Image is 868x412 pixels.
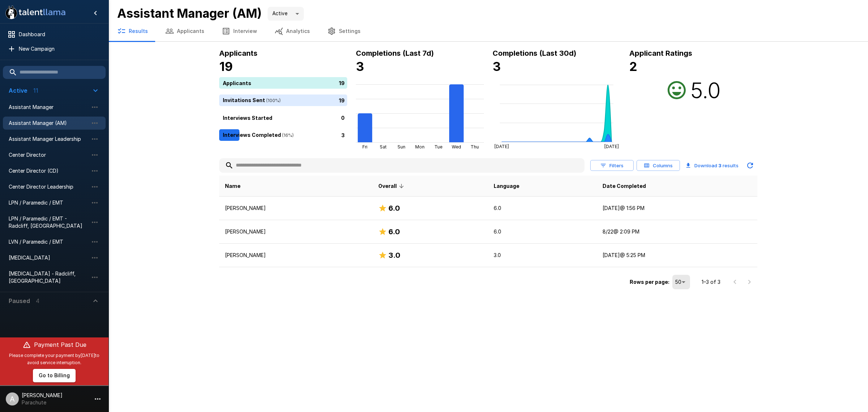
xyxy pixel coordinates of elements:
[225,205,367,212] p: [PERSON_NAME]
[109,21,157,41] button: Results
[341,114,345,121] p: 0
[341,131,345,139] p: 3
[225,228,367,235] p: [PERSON_NAME]
[603,182,646,190] span: Date Completed
[380,144,387,150] tspan: Sat
[494,144,509,149] tspan: [DATE]
[630,278,669,286] p: Rows per page:
[494,182,519,190] span: Language
[268,7,304,21] div: Active
[629,59,637,74] b: 2
[702,278,720,286] p: 1–3 of 3
[471,144,479,150] tspan: Thu
[213,21,266,41] button: Interview
[225,182,241,190] span: Name
[434,144,442,150] tspan: Tue
[493,59,501,74] b: 3
[266,21,319,41] button: Analytics
[415,144,425,150] tspan: Mon
[339,79,345,87] p: 19
[494,252,591,259] p: 3.0
[219,59,233,74] b: 19
[494,228,591,235] p: 6.0
[637,160,680,171] button: Columns
[743,158,757,173] button: Updated Today - 11:30 AM
[225,252,367,259] p: [PERSON_NAME]
[672,275,690,289] div: 50
[319,21,369,41] button: Settings
[356,49,434,58] b: Completions (Last 7d)
[117,6,262,21] b: Assistant Manager (AM)
[356,59,364,74] b: 3
[397,144,405,150] tspan: Sun
[718,163,722,168] b: 3
[362,144,367,150] tspan: Fri
[629,49,692,58] b: Applicant Ratings
[683,158,741,173] button: Download 3 results
[157,21,213,41] button: Applicants
[219,49,258,58] b: Applicants
[590,160,634,171] button: Filters
[604,144,619,149] tspan: [DATE]
[597,220,757,244] td: 8/22 @ 2:09 PM
[493,49,576,58] b: Completions (Last 30d)
[388,249,400,261] h6: 3.0
[339,96,345,104] p: 19
[690,77,721,103] h2: 5.0
[597,244,757,267] td: [DATE] @ 5:25 PM
[452,144,461,150] tspan: Wed
[388,226,400,237] h6: 6.0
[388,202,400,214] h6: 6.0
[494,205,591,212] p: 6.0
[378,182,406,190] span: Overall
[597,197,757,220] td: [DATE] @ 1:56 PM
